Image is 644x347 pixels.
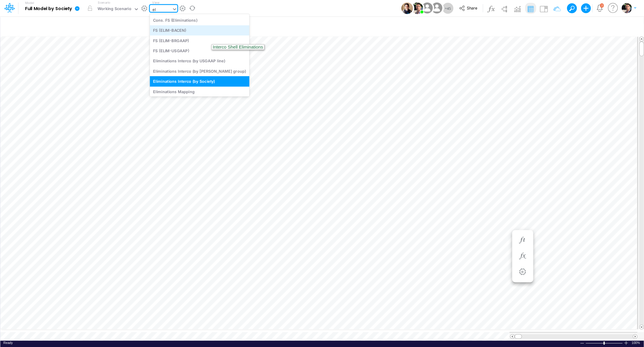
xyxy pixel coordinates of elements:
[150,66,249,76] div: Eliminations Interco (by [PERSON_NAME] group)
[631,341,641,345] div: Zoom level
[596,5,603,12] a: Notifications
[97,6,131,13] div: Working Scenario
[631,341,641,345] span: 100%
[98,0,110,5] label: Scenario
[585,341,624,345] div: Zoom
[150,15,249,25] div: Cons. FS (Eliminations)
[152,0,159,5] label: View
[580,341,584,345] div: Zoom Out
[624,341,628,345] div: Zoom In
[456,4,481,13] button: Share
[601,4,602,7] div: 2 unread items
[467,5,477,10] span: Share
[150,35,249,46] div: FS (ELIM-BRGAAP)
[150,25,249,35] div: FS (ELIM-BACEN)
[150,76,249,86] div: Eliminations Interco (by Society)
[3,341,13,345] span: Ready
[150,46,249,56] div: FS (ELIM-USGAAP)
[445,6,451,10] span: + 45
[5,19,511,32] input: Type a title here
[430,1,444,15] img: User Image Icon
[3,341,13,345] div: In Ready mode
[411,2,423,14] img: User Image Icon
[25,1,34,5] label: Model
[150,56,249,66] div: Eliminations Interco (by USGAAP line)
[401,2,413,14] img: User Image Icon
[25,6,72,12] b: Full Model by Society
[420,1,434,15] img: User Image Icon
[603,342,605,345] div: Zoom
[150,86,249,97] div: Eliminations Mapping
